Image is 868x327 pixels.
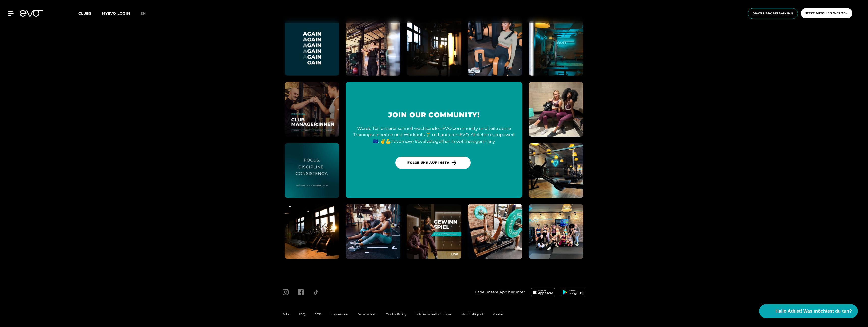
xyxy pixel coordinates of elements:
span: Jetzt Mitglied werden [805,11,848,15]
span: Lade unsere App herunter [475,289,525,295]
img: evofitness instagram [285,82,339,137]
a: FOLGE UNS AUF INSTA [395,157,470,169]
img: evofitness instagram [346,204,400,259]
span: FOLGE UNS AUF INSTA [407,160,449,165]
span: Gratis Probetraining [753,11,793,16]
img: evofitness instagram [529,204,583,259]
img: evofitness instagram [285,21,339,76]
a: Jobs [283,312,290,316]
img: evofitness app [561,289,585,296]
span: en [140,11,146,16]
a: Mitgliedschaft kündigen [416,312,452,316]
img: evofitness instagram [468,204,522,259]
a: Cookie Policy [386,312,406,316]
a: MYEVO LOGIN [102,11,130,16]
a: Gratis Probetraining [746,8,799,19]
img: evofitness app [531,288,555,296]
div: Werde Teil unserer schnell wachsenden EVO community und teile deine Trainingseinheiten und Workou... [352,125,516,145]
img: evofitness instagram [468,21,522,76]
a: Datenschutz [357,312,377,316]
img: evofitness instagram [285,143,339,198]
a: Kontakt [493,312,505,316]
img: evofitness instagram [285,204,339,259]
a: Clubs [78,11,102,16]
h3: Join our Community! [352,111,516,119]
img: evofitness instagram [529,143,583,198]
img: evofitness instagram [529,21,583,76]
span: Clubs [78,11,92,16]
a: en [140,11,152,16]
img: evofitness instagram [407,21,462,76]
img: evofitness instagram [529,82,583,137]
a: Jetzt Mitglied werden [799,8,854,19]
button: Hallo Athlet! Was möchtest du tun? [759,304,858,318]
a: Impressum [330,312,348,316]
img: evofitness instagram [346,21,400,76]
a: AGB [315,312,321,316]
a: FAQ [299,312,305,316]
a: Nachhaltigkeit [461,312,483,316]
span: Hallo Athlet! Was möchtest du tun? [775,308,852,315]
img: evofitness instagram [407,204,462,259]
